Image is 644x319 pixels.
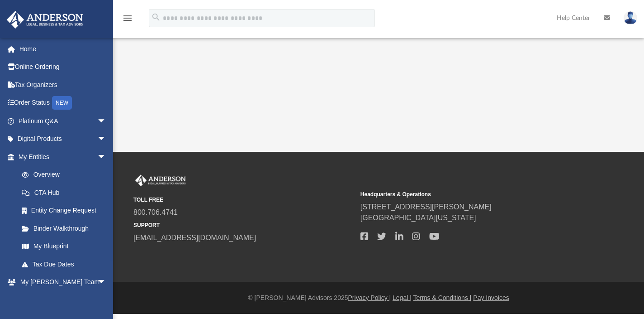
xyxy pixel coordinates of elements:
a: CTA Hub [13,184,120,202]
a: [STREET_ADDRESS][PERSON_NAME] [360,203,492,211]
a: Home [6,40,120,58]
a: Platinum Q&Aarrow_drop_down [6,112,120,130]
img: Anderson Advisors Platinum Portal [4,11,86,29]
a: Tax Organizers [6,76,120,94]
img: User Pic [624,11,637,24]
small: SUPPORT [133,221,354,229]
a: Entity Change Request [13,202,120,220]
div: NEW [52,96,72,110]
small: Headquarters & Operations [360,190,581,198]
a: My [PERSON_NAME] Teamarrow_drop_down [6,273,115,291]
i: menu [122,13,133,24]
a: My Blueprint [13,237,115,256]
span: arrow_drop_down [97,273,115,292]
a: Privacy Policy | [348,294,391,301]
span: arrow_drop_down [97,148,115,166]
a: [EMAIL_ADDRESS][DOMAIN_NAME] [133,234,256,242]
div: © [PERSON_NAME] Advisors 2025 [113,293,644,303]
a: Digital Productsarrow_drop_down [6,130,120,148]
a: menu [122,17,133,24]
a: Overview [13,166,120,184]
a: Order StatusNEW [6,94,120,112]
a: Binder Walkthrough [13,219,120,237]
a: [GEOGRAPHIC_DATA][US_STATE] [360,214,476,222]
a: Terms & Conditions | [413,294,472,301]
a: Legal | [393,294,412,301]
a: Online Ordering [6,58,120,76]
img: Anderson Advisors Platinum Portal [133,174,188,186]
span: arrow_drop_down [97,130,115,149]
span: arrow_drop_down [97,112,115,130]
i: search [151,12,161,22]
a: Tax Due Dates [13,255,120,273]
a: My Entitiesarrow_drop_down [6,148,120,166]
a: Pay Invoices [473,294,509,301]
a: 800.706.4741 [133,208,178,216]
small: TOLL FREE [133,196,354,204]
